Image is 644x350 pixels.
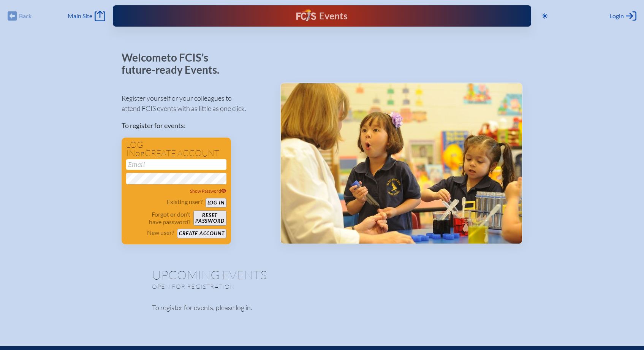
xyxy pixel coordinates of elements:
[281,83,522,244] img: Events
[177,229,226,238] button: Create account
[152,269,492,281] h1: Upcoming Events
[126,141,226,158] h1: Log in create account
[147,229,174,236] p: New user?
[135,150,145,158] span: or
[229,9,415,23] div: FCIS Events — Future ready
[190,188,226,194] span: Show Password
[152,302,492,313] p: To register for events, please log in.
[609,12,624,20] span: Login
[126,159,226,170] input: Email
[126,211,191,226] p: Forgot or don’t have password?
[152,283,353,290] p: Open for registration
[206,198,226,207] button: Log in
[122,93,268,114] p: Register yourself or your colleagues to attend FCIS events with as little as one click.
[122,52,228,76] p: Welcome to FCIS’s future-ready Events.
[68,11,105,21] a: Main Site
[167,198,203,206] p: Existing user?
[193,211,226,226] button: Resetpassword
[68,12,92,20] span: Main Site
[122,120,268,131] p: To register for events:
